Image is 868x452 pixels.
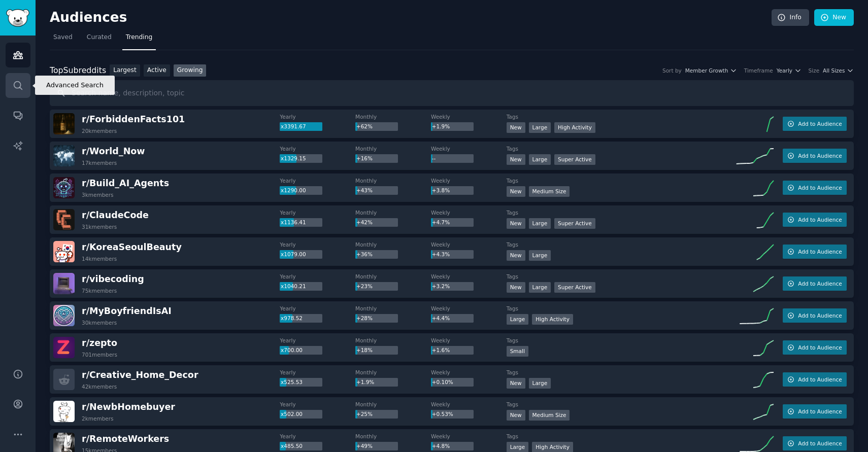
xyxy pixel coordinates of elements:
div: New [507,154,525,165]
dt: Tags [507,145,733,152]
span: r/ KoreaSeoulBeauty [82,242,182,252]
dt: Monthly [355,209,431,216]
dt: Yearly [280,145,355,152]
div: New [507,122,525,133]
div: New [507,378,525,389]
span: +4.8% [432,443,450,449]
div: High Activity [532,314,573,325]
span: x525.53 [281,379,303,385]
div: Size [809,67,820,74]
span: x1290.00 [281,187,306,193]
dt: Yearly [280,305,355,312]
span: r/ NewbHomebuyer [82,402,175,412]
dt: Tags [507,305,733,312]
dt: Yearly [280,369,355,376]
span: x978.52 [281,315,303,321]
input: Search name, description, topic [50,80,854,106]
div: Super Active [554,154,595,165]
span: +23% [356,283,373,289]
span: Add to Audience [798,248,842,255]
button: Add to Audience [783,149,847,163]
dt: Monthly [355,433,431,440]
span: x1040.21 [281,283,306,289]
span: Add to Audience [798,280,842,287]
span: +62% [356,123,373,129]
div: New [507,250,525,261]
dt: Yearly [280,273,355,280]
dt: Weekly [431,209,507,216]
div: 2k members [82,415,114,422]
span: Add to Audience [798,344,842,351]
dt: Monthly [355,241,431,248]
div: Sort by [662,67,682,74]
dt: Tags [507,369,733,376]
dt: Yearly [280,337,355,344]
a: Largest [110,64,140,77]
div: Timeframe [744,67,773,74]
dt: Monthly [355,401,431,408]
span: Add to Audience [798,376,842,383]
div: 14k members [82,255,117,262]
span: Trending [126,33,152,42]
dt: Monthly [355,337,431,344]
span: r/ vibecoding [82,274,144,284]
img: World_Now [53,145,75,166]
dt: Tags [507,209,733,216]
button: Add to Audience [783,213,847,227]
span: All Sizes [823,67,845,74]
dt: Monthly [355,305,431,312]
dt: Weekly [431,401,507,408]
a: New [814,9,854,26]
span: x1136.41 [281,219,306,225]
span: Curated [87,33,112,42]
div: Medium Size [529,410,570,421]
span: r/ ForbiddenFacts101 [82,114,185,124]
div: High Activity [554,122,595,133]
div: 17k members [82,159,117,166]
dt: Monthly [355,145,431,152]
span: Add to Audience [798,408,842,415]
span: Add to Audience [798,312,842,319]
span: Saved [53,33,73,42]
span: +1.9% [432,123,450,129]
span: r/ RemoteWorkers [82,434,169,444]
img: MyBoyfriendIsAI [53,305,75,326]
span: +0.53% [432,411,453,417]
span: Yearly [777,67,792,74]
span: -- [432,155,436,161]
button: Add to Audience [783,340,847,355]
div: New [507,410,525,421]
div: New [507,186,525,197]
div: 75k members [82,287,117,294]
span: Add to Audience [798,152,842,159]
span: x485.50 [281,443,303,449]
div: Large [529,282,551,293]
dt: Tags [507,113,733,120]
button: Add to Audience [783,276,847,291]
span: r/ Build_AI_Agents [82,178,169,188]
span: +3.8% [432,187,450,193]
img: GummySearch logo [6,9,29,27]
button: Yearly [777,67,802,74]
dt: Yearly [280,433,355,440]
div: Super Active [554,282,595,293]
div: 31k members [82,223,117,230]
dt: Monthly [355,273,431,280]
span: +4.7% [432,219,450,225]
dt: Monthly [355,113,431,120]
span: +18% [356,347,373,353]
a: Saved [50,29,76,50]
button: Add to Audience [783,404,847,419]
button: Add to Audience [783,372,847,387]
span: Add to Audience [798,440,842,447]
div: New [507,218,525,229]
span: r/ Creative_Home_Decor [82,370,198,380]
span: Add to Audience [798,184,842,191]
dt: Monthly [355,177,431,184]
div: Large [507,314,529,325]
span: +36% [356,251,373,257]
div: Top Subreddits [50,64,106,77]
dt: Weekly [431,337,507,344]
div: 3k members [82,191,114,198]
dt: Weekly [431,241,507,248]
